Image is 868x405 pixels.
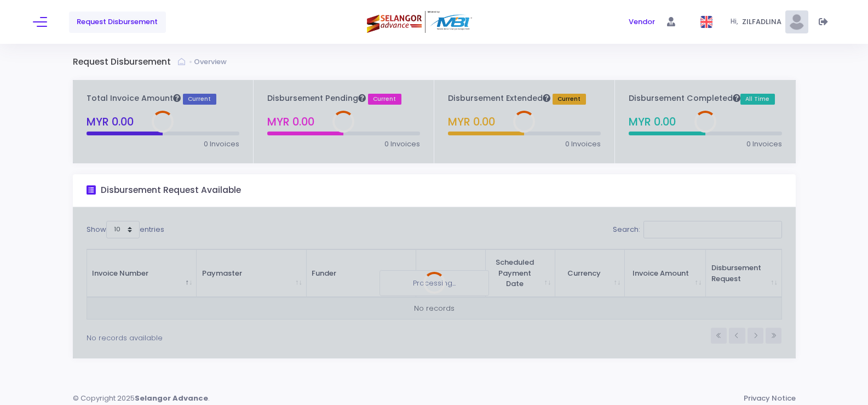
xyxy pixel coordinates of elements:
[77,16,158,27] span: Request Disbursement
[73,57,178,67] h3: Request Disbursement
[101,185,241,196] h3: Disbursement Request Available
[135,393,208,404] strong: Selangor Advance
[731,17,742,27] span: Hi,
[785,10,808,33] img: Pic
[629,16,655,27] span: Vendor
[742,16,785,27] span: ZILFADLINA
[367,11,474,33] img: Logo
[69,12,166,33] a: Request Disbursement
[744,393,796,404] a: Privacy Notice
[194,56,229,67] a: Overview
[73,393,219,404] div: © Copyright 2025 .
